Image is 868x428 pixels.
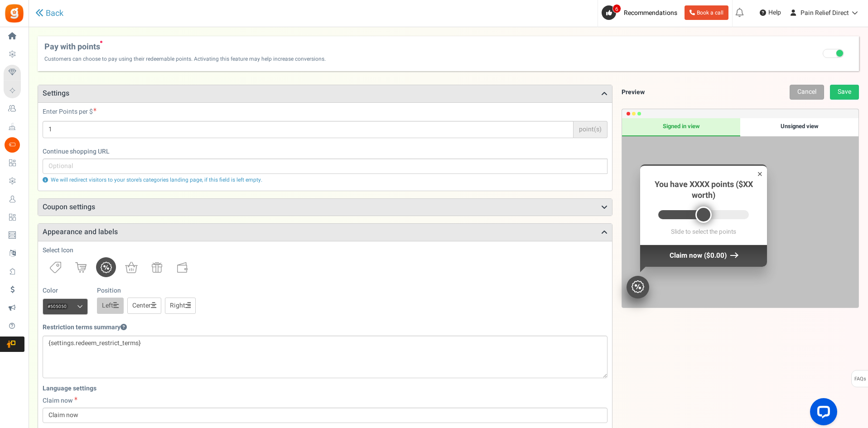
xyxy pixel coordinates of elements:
[43,286,58,295] label: Color
[43,107,96,116] label: Enter Points per $
[757,168,762,180] div: ×
[790,85,824,100] a: Cancel
[43,121,574,138] input: Required
[640,245,767,266] div: Claim now ($0.00)
[4,3,24,24] img: Gratisfaction
[165,298,196,314] a: Right
[647,228,760,236] div: Slide to select the points
[740,118,858,136] div: Unsigned view
[100,41,102,43] span: New
[622,118,740,136] div: Signed in view
[43,147,608,156] label: Continue shopping URL
[97,286,121,295] label: Position
[43,159,608,174] input: Optional
[38,199,612,216] h3: Coupon settings
[622,89,645,96] h5: Preview
[756,5,785,20] a: Help
[854,370,866,388] span: FAQs
[43,246,73,255] label: Select Icon
[44,41,326,52] span: Pay with points
[43,385,608,392] h5: Language settings
[830,85,859,100] a: Save
[127,298,161,314] a: Center
[632,280,644,293] img: badge.svg
[38,85,612,102] h3: Settings
[655,178,753,202] span: You have XXXX points ($XX worth)
[97,298,124,314] a: Left
[101,262,112,273] img: badge.svg
[50,262,61,273] img: priceTag.svg
[44,52,326,62] span: Customers can choose to pay using their redeemable points. Activating this feature may help incre...
[766,8,781,17] span: Help
[51,176,262,184] span: We will redirect visitors to your store’s categories landing page, if this field is left empty.
[670,250,702,260] span: Claim now
[624,8,677,18] span: Recommendations
[622,118,858,308] div: Preview only
[43,324,127,331] h5: Restriction terms summary
[704,250,727,260] span: ($0.00)
[152,262,162,273] img: gift.svg
[602,5,681,20] a: 6 Recommendations
[574,121,608,138] span: point(s)
[177,262,188,273] img: wallet.svg
[800,8,849,18] span: Pain Relief Direct
[43,336,608,378] textarea: {settings.redeem_restrict_terms}
[612,4,621,13] span: 6
[43,396,72,405] span: Claim now
[38,224,612,241] h3: Appearance and labels
[75,262,87,273] img: cart.svg
[125,262,138,273] img: shoppingBag.svg
[685,5,728,20] a: Book a call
